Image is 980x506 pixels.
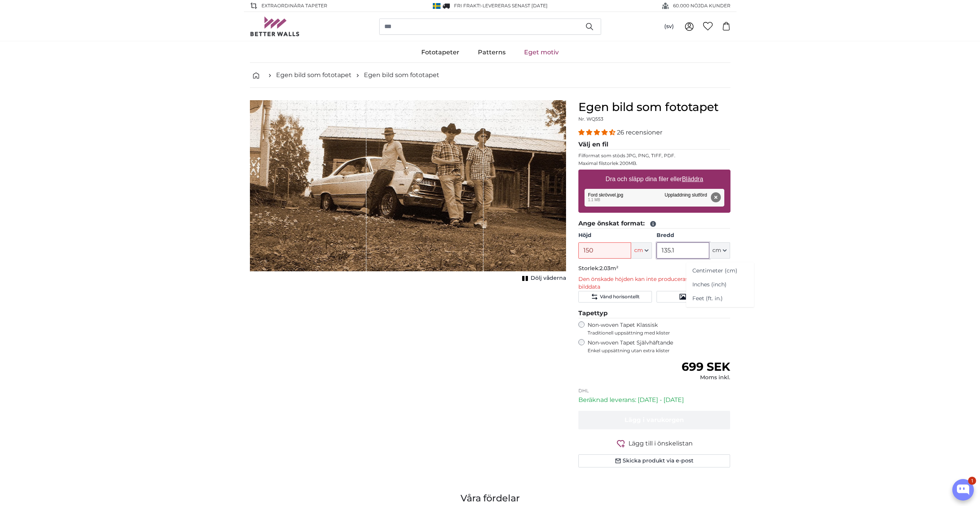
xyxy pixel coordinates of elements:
legend: Välj en fil [578,140,730,150]
a: Feet (ft. in.) [686,292,754,306]
a: Inches (inch) [686,278,754,292]
a: Patterns [469,42,515,62]
span: 4.54 stars [578,129,617,136]
label: Höjd [578,232,652,239]
div: Moms inkl. [682,374,730,382]
label: Dra och släpp dina filer eller [602,171,706,187]
div: 1 of 1 [250,100,566,284]
p: DHL [578,388,730,394]
span: Traditionell uppsättning med klister [588,330,730,336]
legend: Ange önskat format: [578,219,730,229]
button: Dölj våderna [520,273,566,284]
p: Maximal filstorlek 200MB. [578,160,730,166]
span: Lägg till i önskelistan [628,439,693,448]
legend: Tapettyp [578,309,730,318]
button: (sv) [658,20,680,34]
img: Betterwalls [250,17,300,36]
span: 26 recensioner [617,129,662,136]
label: Non-woven Tapet Klassisk [588,321,730,336]
span: Vänd horisontellt [600,294,640,300]
div: 1 [968,477,976,485]
span: cm [634,247,643,254]
img: Sverige [433,3,441,9]
a: Centimeter (cm) [686,264,754,278]
span: EXTRAORDINÄRA Tapeter [261,2,327,9]
label: Non-woven Tapet Självhäftande [588,339,730,354]
button: Vänd horisontellt [578,291,652,303]
u: Bläddra [682,176,703,182]
a: Eget motiv [515,42,568,62]
span: Lägg i varukorgen [625,416,684,424]
span: 2.03m² [600,265,618,272]
a: Egen bild som fototapet [276,71,352,80]
span: 60.000 NÖJDA KUNDER [673,2,730,9]
p: Beräknad leverans: [DATE] - [DATE] [578,395,730,405]
span: Levereras senast [DATE] [482,3,548,8]
span: 699 SEK [682,360,730,374]
span: Nr. WQ553 [578,116,603,122]
span: - [481,3,548,8]
a: Egen bild som fototapet [364,71,439,80]
button: cm [709,242,730,259]
h3: Våra fördelar [250,492,730,504]
span: FRI frakt! [454,3,481,8]
span: Enkel uppsättning utan extra klister [588,348,730,354]
p: Filformat som stöds JPG, PNG, TIFF, PDF. [578,153,730,159]
button: Skicka produkt via e-post [578,454,730,467]
p: Storlek: [578,265,730,272]
button: cm [631,242,652,259]
a: Fototapeter [412,42,469,62]
button: Lägg till i önskelistan [578,439,730,448]
h1: Egen bild som fototapet [578,100,730,114]
button: Lägg i varukorgen [578,411,730,429]
span: Dölj våderna [531,274,566,282]
span: cm [712,247,721,254]
label: Bredd [657,232,730,239]
p: Den önskade höjden kan inte produceras med dessa bilddata [578,276,730,291]
nav: breadcrumbs [250,63,730,88]
button: Open chatbox [952,479,974,501]
button: Svartvitt [657,291,730,303]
